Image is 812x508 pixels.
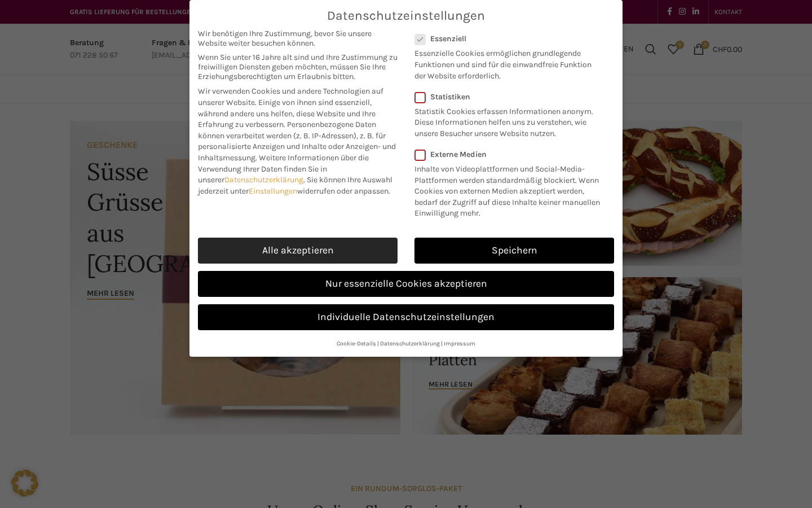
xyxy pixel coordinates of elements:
[414,159,607,219] p: Inhalte von Videoplattformen und Social-Media-Plattformen werden standardmäßig blockiert. Wenn Co...
[414,102,599,139] p: Statistik Cookies erfassen Informationen anonym. Diese Informationen helfen uns zu verstehen, wie...
[444,340,475,347] a: Impressum
[198,120,396,163] span: Personenbezogene Daten können verarbeitet werden (z. B. IP-Adressen), z. B. für personalisierte A...
[224,175,303,185] a: Datenschutzerklärung
[414,43,599,81] p: Essenzielle Cookies ermöglichen grundlegende Funktionen und sind für die einwandfreie Funktion de...
[198,153,369,185] span: Weitere Informationen über die Verwendung Ihrer Daten finden Sie in unserer .
[198,271,614,297] a: Nur essenzielle Cookies akzeptieren
[414,150,607,159] label: Externe Medien
[414,92,599,102] label: Statistiken
[198,52,398,81] span: Wenn Sie unter 16 Jahre alt sind und Ihre Zustimmung zu freiwilligen Diensten geben möchten, müss...
[337,340,376,347] a: Cookie-Details
[414,238,614,264] a: Speichern
[198,304,614,330] a: Individuelle Datenschutzeinstellungen
[198,238,398,264] a: Alle akzeptieren
[327,8,485,23] span: Datenschutzeinstellungen
[249,186,297,196] a: Einstellungen
[380,340,440,347] a: Datenschutzerklärung
[198,29,398,48] span: Wir benötigen Ihre Zustimmung, bevor Sie unsere Website weiter besuchen können.
[198,175,392,196] span: Sie können Ihre Auswahl jederzeit unter widerrufen oder anpassen.
[198,86,383,129] span: Wir verwenden Cookies und andere Technologien auf unserer Website. Einige von ihnen sind essenzie...
[414,34,599,43] label: Essenziell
